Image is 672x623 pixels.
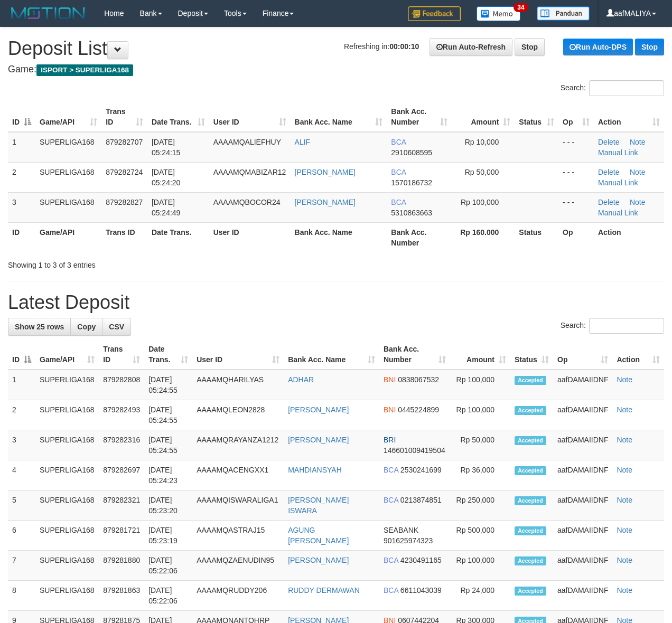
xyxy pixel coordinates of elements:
td: - - - [558,192,594,222]
input: Search: [589,318,664,334]
span: Copy 901625974323 to clipboard [384,536,433,545]
h1: Latest Deposit [8,292,664,313]
td: SUPERLIGA168 [35,370,99,400]
a: Note [630,138,646,146]
td: SUPERLIGA168 [35,521,99,551]
td: aafDAMAIIDNF [553,490,612,521]
td: 879281721 [99,521,144,551]
td: 879282321 [99,490,144,521]
td: 6 [8,521,35,551]
td: [DATE] 05:24:55 [144,430,192,460]
span: Rp 50,000 [465,168,499,176]
img: panduan.png [537,6,590,21]
th: Status: activate to sort column ascending [515,102,558,132]
td: Rp 250,000 [450,490,510,521]
a: Note [617,496,632,504]
td: [DATE] 05:23:19 [144,521,192,551]
span: BCA [391,168,406,176]
td: SUPERLIGA168 [35,192,101,222]
span: Accepted [515,556,546,565]
span: Copy [77,323,96,331]
td: 3 [8,430,35,460]
span: ISPORT > SUPERLIGA168 [36,64,133,76]
th: Date Trans.: activate to sort column ascending [144,339,192,370]
td: SUPERLIGA168 [35,400,99,430]
td: 7 [8,551,35,581]
span: [DATE] 05:24:49 [152,198,181,217]
a: Note [617,375,632,384]
th: Status: activate to sort column ascending [510,339,553,370]
td: - - - [558,132,594,163]
th: Op: activate to sort column ascending [553,339,612,370]
th: User ID: activate to sort column ascending [192,339,284,370]
td: 3 [8,192,35,222]
span: BNI [384,375,396,384]
th: Date Trans. [147,222,209,252]
span: Copy 0445224899 to clipboard [398,405,439,414]
a: Note [617,586,632,594]
td: [DATE] 05:22:06 [144,581,192,611]
td: Rp 500,000 [450,521,510,551]
td: AAAAMQASTRAJ15 [192,521,284,551]
a: AGUNG [PERSON_NAME] [288,526,349,545]
span: Accepted [515,436,546,445]
a: Note [630,198,646,206]
td: 879282808 [99,370,144,400]
td: Rp 100,000 [450,400,510,430]
span: Copy 4230491165 to clipboard [400,556,442,564]
span: BCA [391,198,406,206]
th: Bank Acc. Number: activate to sort column ascending [387,102,452,132]
span: 34 [514,3,528,12]
th: Bank Acc. Name [291,222,387,252]
a: Note [617,466,632,474]
a: [PERSON_NAME] [288,405,349,414]
span: Accepted [515,406,546,415]
th: Bank Acc. Number: activate to sort column ascending [379,339,450,370]
span: BRI [384,436,396,444]
td: AAAAMQLEON2828 [192,400,284,430]
td: 1 [8,370,35,400]
span: BCA [384,556,398,564]
td: Rp 100,000 [450,551,510,581]
a: [PERSON_NAME] ISWARA [288,496,349,515]
td: Rp 100,000 [450,370,510,400]
a: ADHAR [288,375,314,384]
input: Search: [589,80,664,96]
th: Rp 160.000 [452,222,515,252]
span: 879282707 [106,138,143,146]
td: [DATE] 05:24:55 [144,370,192,400]
a: Note [617,436,632,444]
span: AAAAMQBOCOR24 [213,198,281,206]
th: Status [515,222,558,252]
a: [PERSON_NAME] [288,436,349,444]
span: Rp 100,000 [461,198,499,206]
td: [DATE] 05:23:20 [144,490,192,521]
th: Action: activate to sort column ascending [612,339,664,370]
th: Action [594,222,664,252]
span: Copy 146601009419504 to clipboard [384,446,445,455]
a: [PERSON_NAME] [295,198,356,206]
a: Note [617,526,632,534]
a: Delete [598,168,619,176]
span: Refreshing in: [344,42,419,51]
a: Copy [70,318,102,336]
th: Op: activate to sort column ascending [558,102,594,132]
th: Op [558,222,594,252]
span: 879282724 [106,168,143,176]
th: User ID: activate to sort column ascending [209,102,291,132]
th: Bank Acc. Name: activate to sort column ascending [284,339,379,370]
a: Delete [598,198,619,206]
span: SEABANK [384,526,418,534]
a: Run Auto-Refresh [430,38,512,56]
th: Game/API: activate to sort column ascending [35,339,99,370]
span: Copy 6611043039 to clipboard [400,586,442,594]
td: [DATE] 05:24:55 [144,400,192,430]
th: Game/API [35,222,101,252]
td: AAAAMQRAYANZA1212 [192,430,284,460]
td: 1 [8,132,35,163]
td: aafDAMAIIDNF [553,400,612,430]
td: Rp 24,000 [450,581,510,611]
span: Copy 2910608595 to clipboard [391,148,432,157]
td: 8 [8,581,35,611]
img: MOTION_logo.png [8,5,88,21]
